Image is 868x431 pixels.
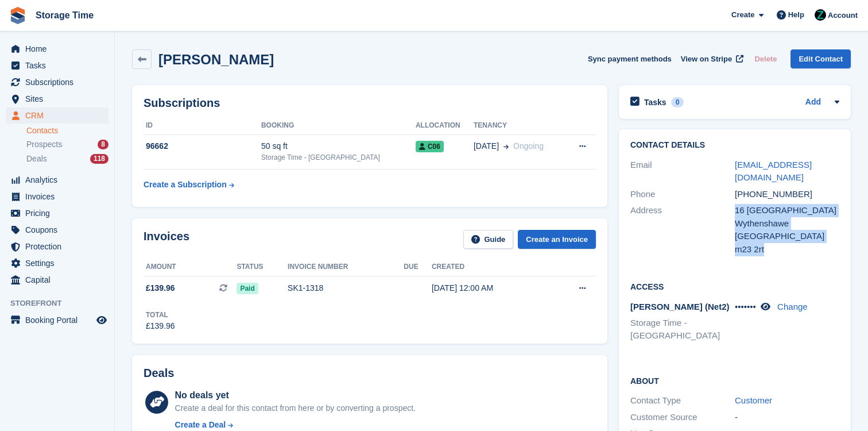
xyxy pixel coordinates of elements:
div: Create a deal for this contact from here or by converting a prospect. [175,402,416,414]
span: Subscriptions [25,74,94,90]
a: Edit Contact [790,49,851,68]
h2: About [630,375,839,386]
th: Created [432,258,550,276]
div: Storage Time - [GEOGRAPHIC_DATA] [261,152,416,163]
th: Tenancy [474,117,565,135]
div: Contact Type [630,394,735,407]
h2: Access [630,280,839,292]
a: Create a Subscription [144,174,234,195]
div: Phone [630,188,735,201]
span: Home [25,41,94,57]
span: Booking Portal [25,312,94,328]
a: [EMAIL_ADDRESS][DOMAIN_NAME] [735,160,812,183]
div: Wythenshawe [735,217,839,230]
div: 16 [GEOGRAPHIC_DATA] [735,204,839,217]
a: Preview store [95,313,108,327]
a: menu [6,172,108,188]
a: Change [777,302,808,311]
th: Amount [144,258,237,276]
span: Paid [237,283,258,294]
a: menu [6,205,108,221]
span: Help [788,9,804,21]
th: Due [404,258,432,276]
span: Protection [25,238,94,255]
a: menu [6,91,108,107]
span: Coupons [25,222,94,238]
img: Zain Sarwar [815,9,826,21]
img: stora-icon-8386f47178a22dfd0bd8f6a31ec36ba5ce8667c1dd55bd0f319d3a0aa187defe.svg [9,7,26,24]
span: ••••••• [735,302,756,311]
a: menu [6,74,108,90]
h2: Contact Details [630,141,839,150]
a: menu [6,222,108,238]
a: Prospects 8 [26,138,108,151]
th: Invoice number [288,258,404,276]
a: Create a Deal [175,419,416,431]
span: Sites [25,91,94,107]
span: CRM [25,107,94,124]
div: [PHONE_NUMBER] [735,188,839,201]
a: Add [805,96,821,109]
span: Settings [25,255,94,271]
div: 50 sq ft [261,140,416,152]
a: View on Stripe [676,49,746,68]
a: Create an Invoice [518,230,596,249]
div: SK1-1318 [288,282,404,294]
div: No deals yet [175,388,416,402]
span: Pricing [25,205,94,221]
a: Deals 118 [26,153,108,165]
th: Booking [261,117,416,135]
h2: Tasks [644,97,666,107]
span: Invoices [25,188,94,205]
a: menu [6,107,108,124]
a: Guide [463,230,514,249]
a: Customer [735,395,772,405]
a: menu [6,238,108,255]
span: Analytics [25,172,94,188]
a: Contacts [26,125,108,136]
span: Prospects [26,139,62,150]
a: menu [6,272,108,288]
th: Status [237,258,288,276]
h2: Subscriptions [144,97,596,110]
h2: [PERSON_NAME] [158,52,274,67]
th: ID [144,117,261,135]
a: menu [6,188,108,205]
div: 8 [98,140,108,149]
span: Create [731,9,754,21]
button: Delete [750,49,781,68]
span: Tasks [25,57,94,74]
span: View on Stripe [681,53,732,65]
span: C06 [416,141,444,152]
span: Account [828,10,858,21]
span: £139.96 [146,282,175,294]
a: menu [6,312,108,328]
div: 96662 [144,140,261,152]
span: Capital [25,272,94,288]
div: [GEOGRAPHIC_DATA] [735,230,839,243]
div: Customer Source [630,411,735,424]
button: Sync payment methods [588,49,672,68]
div: [DATE] 12:00 AM [432,282,550,294]
span: [PERSON_NAME] (Net2) [630,302,730,311]
div: 118 [90,154,108,164]
div: Create a Deal [175,419,226,431]
a: Storage Time [31,6,98,25]
h2: Invoices [144,230,189,249]
span: Deals [26,153,47,164]
div: Create a Subscription [144,179,227,191]
div: 0 [671,97,684,107]
a: menu [6,57,108,74]
div: Email [630,159,735,184]
li: Storage Time - [GEOGRAPHIC_DATA] [630,317,735,343]
h2: Deals [144,367,174,380]
div: m23 2rt [735,243,839,256]
div: Total [146,310,175,320]
th: Allocation [416,117,474,135]
a: menu [6,255,108,271]
div: Address [630,204,735,256]
span: Storefront [10,298,114,309]
span: [DATE] [474,140,499,152]
span: Ongoing [513,141,544,151]
div: - [735,411,839,424]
